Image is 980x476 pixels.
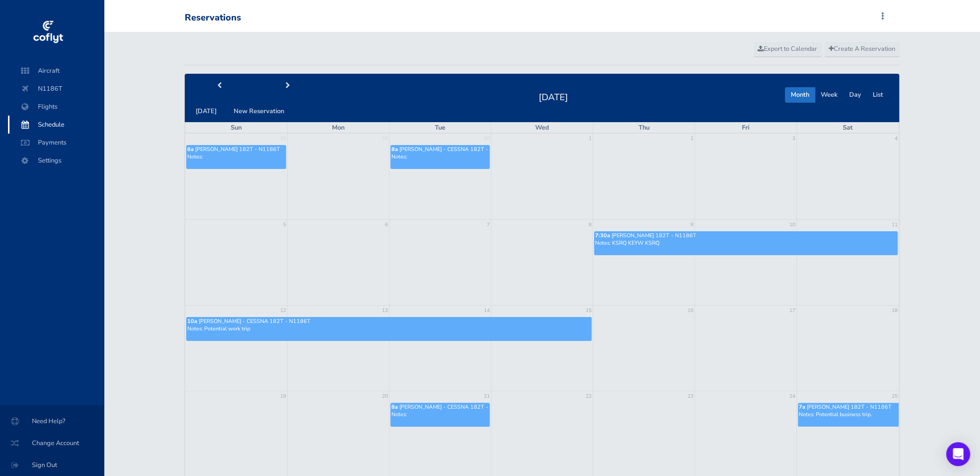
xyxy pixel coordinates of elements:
[332,123,344,132] span: Mon
[585,391,593,401] a: 22
[791,134,796,144] a: 3
[381,391,389,401] a: 20
[18,98,94,116] span: Flights
[588,134,593,144] a: 1
[799,411,898,418] p: Notes: Potential business trip.
[391,153,489,160] p: Notes:
[891,391,899,401] a: 25
[12,456,92,474] span: Sign Out
[788,391,796,401] a: 24
[253,78,322,94] button: next
[18,134,94,152] span: Payments
[689,220,694,230] a: 9
[891,220,899,230] a: 11
[483,134,491,144] a: 30
[279,306,287,316] a: 12
[891,306,899,316] a: 18
[585,306,593,316] a: 15
[185,12,241,23] div: Reservations
[785,87,815,103] button: Month
[486,220,491,230] a: 7
[227,104,290,119] button: New Reservation
[686,391,694,401] a: 23
[843,87,867,103] button: Day
[381,306,389,316] a: 13
[758,44,817,53] span: Export to Calendar
[187,325,591,332] p: Notes: Potential work trip
[843,123,853,132] span: Sat
[483,306,491,316] a: 14
[595,239,897,247] p: Notes: KSRQ KEYW KSRQ
[195,146,280,153] span: [PERSON_NAME] 182T - N1186T
[612,232,696,239] span: [PERSON_NAME] 182T - N1186T
[381,134,389,144] a: 29
[282,220,287,230] a: 5
[595,232,610,239] span: 7:30a
[187,317,197,325] span: 10a
[946,442,970,466] div: Open Intercom Messenger
[588,220,593,230] a: 8
[399,403,511,411] span: [PERSON_NAME] - CESSNA 182T - N1186T
[815,87,844,103] button: Week
[18,80,94,98] span: N1186T
[435,123,445,132] span: Tue
[391,403,398,411] span: 8a
[31,17,64,47] img: coflyt logo
[391,411,489,418] p: Notes:
[686,306,694,316] a: 16
[12,412,92,430] span: Need Help?
[533,89,574,103] h2: [DATE]
[824,42,900,57] a: Create A Reservation
[231,123,242,132] span: Sun
[18,116,94,134] span: Schedule
[18,62,94,80] span: Aircraft
[199,317,311,325] span: [PERSON_NAME] - CESSNA 182T - N1186T
[483,391,491,401] a: 21
[391,146,398,153] span: 8a
[788,220,796,230] a: 10
[190,104,223,119] button: [DATE]
[185,78,254,94] button: prev
[12,434,92,452] span: Change Account
[894,134,899,144] a: 4
[187,153,285,160] p: Notes:
[187,146,194,153] span: 8a
[753,42,822,57] a: Export to Calendar
[829,44,895,53] span: Create A Reservation
[384,220,389,230] a: 6
[535,123,549,132] span: Wed
[742,123,749,132] span: Fri
[279,134,287,144] a: 28
[639,123,650,132] span: Thu
[689,134,694,144] a: 2
[18,152,94,169] span: Settings
[279,391,287,401] a: 19
[807,403,892,411] span: [PERSON_NAME] 182T - N1186T
[799,403,805,411] span: 7a
[867,87,889,103] button: List
[788,306,796,316] a: 17
[399,146,511,153] span: [PERSON_NAME] - CESSNA 182T - N1186T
